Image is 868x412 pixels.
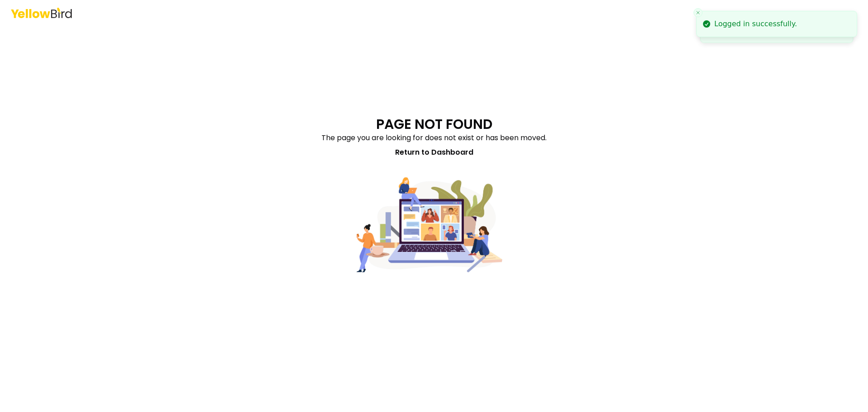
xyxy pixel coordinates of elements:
[390,143,479,161] a: Return to Dashboard
[714,19,797,29] div: Logged in successfully.
[693,8,703,17] button: Close toast
[311,169,557,312] img: Page not found
[376,116,492,133] h1: PAGE NOT FOUND
[321,133,547,143] p: The page you are looking for does not exist or has been moved.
